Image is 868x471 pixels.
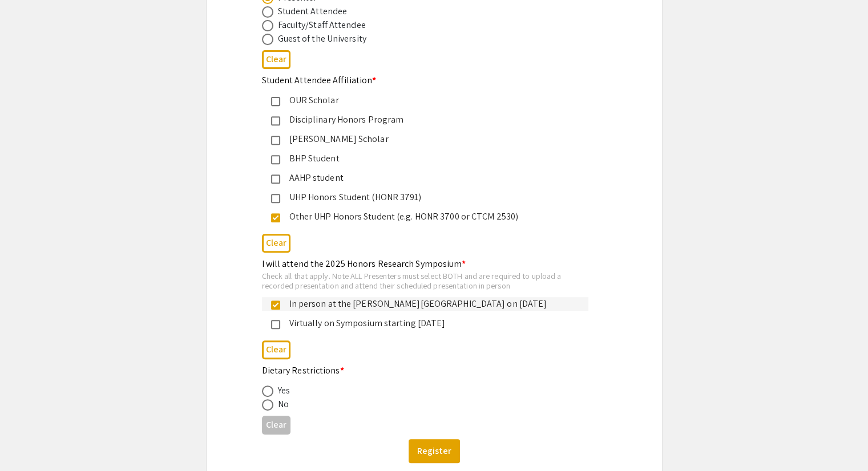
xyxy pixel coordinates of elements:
[262,234,290,253] button: Clear
[280,132,579,146] div: [PERSON_NAME] Scholar
[262,364,344,376] mat-label: Dietary Restrictions
[262,50,290,69] button: Clear
[280,190,579,204] div: UHP Honors Student (HONR 3791)
[278,32,366,46] div: Guest of the University
[262,258,466,270] mat-label: I will attend the 2025 Honors Research Symposium
[9,420,49,462] iframe: Chat
[409,439,460,463] button: Register
[278,5,348,18] div: Student Attendee
[262,340,290,359] button: Clear
[262,74,377,86] mat-label: Student Attendee Affiliation
[278,397,289,411] div: No
[262,416,290,435] button: Clear
[280,171,579,185] div: AAHP student
[278,18,366,32] div: Faculty/Staff Attendee
[280,316,579,330] div: Virtually on Symposium starting [DATE]
[278,384,290,397] div: Yes
[262,271,588,291] div: Check all that apply. Note ALL Presenters must select BOTH and are required to upload a recorded ...
[280,210,579,224] div: Other UHP Honors Student (e.g. HONR 3700 or CTCM 2530)
[280,94,579,107] div: OUR Scholar
[280,152,579,165] div: BHP Student
[280,297,579,311] div: In person at the [PERSON_NAME][GEOGRAPHIC_DATA] on [DATE]
[280,113,579,127] div: Disciplinary Honors Program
